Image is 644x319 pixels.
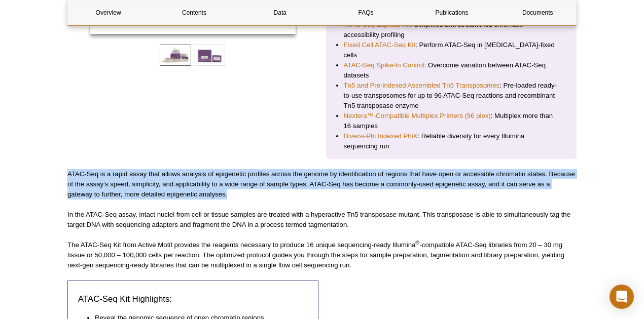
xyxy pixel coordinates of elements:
a: Publications [411,1,492,25]
li: : Perform ATAC-Seq in [MEDICAL_DATA]-fixed cells [344,40,559,60]
sup: ® [415,240,419,246]
a: ATAC-Seq Spike-In Control [344,60,424,70]
a: Tn5 and Pre-indexed Assembled Tn5 Transposomes [344,81,500,91]
a: Data [240,1,320,25]
li: : Reliable diversity for every Illumina sequencing run [344,131,559,151]
p: ATAC-Seq is a rapid assay that allows analysis of epigenetic profiles across the genome by identi... [67,169,577,200]
p: In the ATAC-Seq assay, intact nuclei from cell or tissue samples are treated with a hyperactive T... [67,210,577,230]
li: : Simplified and streamlined chromatin accessibility profiling [344,20,559,40]
p: The ATAC-Seq Kit from Active Motif provides the reagents necessary to produce 16 unique sequencin... [67,240,577,270]
a: Fixed Cell ATAC-Seq Kit [344,40,416,50]
a: Documents [497,1,578,25]
div: Open Intercom Messenger [610,285,634,309]
h3: ATAC-Seq Kit Highlights: [78,293,308,305]
li: : Multiplex more than 16 samples [344,111,559,131]
li: : Overcome variation between ATAC-Seq datasets [344,60,559,81]
a: FAQs [326,1,406,25]
a: Overview [68,1,149,25]
li: : Pre-loaded ready-to-use transposomes for up to 96 ATAC-Seq reactions and recombinant Tn5 transp... [344,81,559,111]
a: Diversi-Phi Indexed PhiX [344,131,418,141]
a: Contents [154,1,234,25]
a: Nextera™-Compatible Multiplex Primers (96 plex) [344,111,491,121]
